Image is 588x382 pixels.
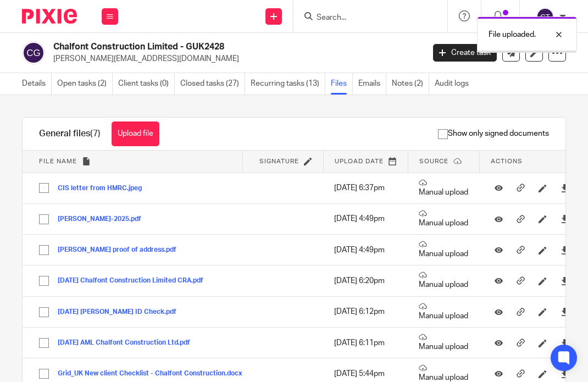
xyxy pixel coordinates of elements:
[334,275,397,286] p: [DATE] 6:20pm
[334,213,397,224] p: [DATE] 4:49pm
[334,368,397,379] p: [DATE] 5:44pm
[561,213,569,224] a: Download
[331,73,353,95] a: Files
[419,240,468,259] p: Manual upload
[39,128,101,140] h1: General files
[561,245,569,256] a: Download
[561,182,569,193] a: Download
[561,275,569,286] a: Download
[419,271,468,290] p: Manual upload
[58,277,212,285] button: [DATE] Chalfont Construction Limited CRA.pdf
[433,44,497,62] a: Create task
[561,337,569,348] a: Download
[438,128,549,139] span: Show only signed documents
[58,308,185,316] button: [DATE] [PERSON_NAME] ID Check.pdf
[90,129,101,138] span: (7)
[34,178,54,198] input: Select
[58,215,149,223] button: [PERSON_NAME]-2025.pdf
[112,121,159,146] button: Upload file
[335,158,384,164] span: Upload date
[58,370,251,378] button: Grid_UK New client Checklist - Chalfont Construction.docx
[34,302,54,323] input: Select
[358,73,386,95] a: Emails
[419,209,468,229] p: Manual upload
[561,368,569,379] a: Download
[58,339,198,347] button: [DATE] AML Chalfont Construction Ltd.pdf
[419,333,468,352] p: Manual upload
[58,185,150,192] button: CIS letter from HMRC.jpeg
[22,41,45,64] img: svg%3E
[34,333,54,353] input: Select
[491,158,523,164] span: Actions
[334,245,397,256] p: [DATE] 4:49pm
[536,8,554,25] img: svg%3E
[334,306,397,317] p: [DATE] 6:12pm
[251,73,325,95] a: Recurring tasks (13)
[22,9,77,24] img: Pixie
[53,41,344,53] h2: Chalfont Construction Limited - GUK2428
[435,73,474,95] a: Audit logs
[58,246,185,254] button: [PERSON_NAME] proof of address.pdf
[118,73,175,95] a: Client tasks (0)
[180,73,245,95] a: Closed tasks (27)
[419,179,468,198] p: Manual upload
[334,337,397,348] p: [DATE] 6:11pm
[34,270,54,291] input: Select
[22,73,52,95] a: Details
[259,158,299,164] span: Signature
[34,240,54,261] input: Select
[392,73,429,95] a: Notes (2)
[334,182,397,193] p: [DATE] 6:37pm
[57,73,113,95] a: Open tasks (2)
[561,306,569,317] a: Download
[489,29,536,40] p: File uploaded.
[419,158,448,164] span: Source
[419,302,468,322] p: Manual upload
[34,209,54,230] input: Select
[39,158,77,164] span: File name
[53,53,417,64] p: [PERSON_NAME][EMAIL_ADDRESS][DOMAIN_NAME]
